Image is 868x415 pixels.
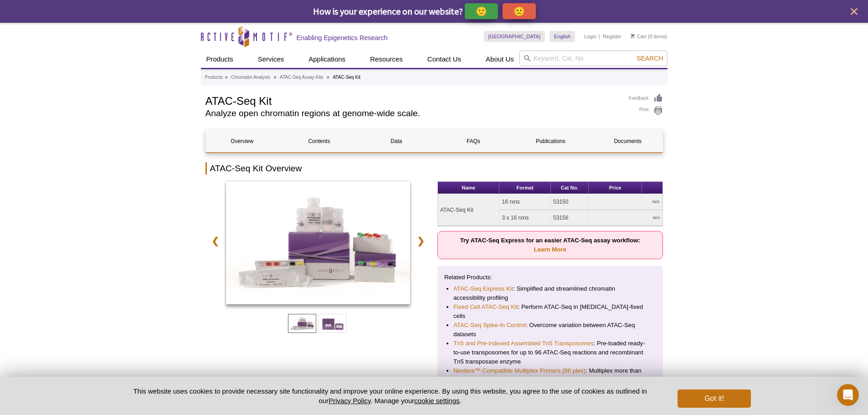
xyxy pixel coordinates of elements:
[631,31,668,42] li: (0 items)
[205,109,620,118] h2: Analyze open chromatin regions at genome-wide scale.
[534,246,566,253] a: Learn More
[329,397,370,405] a: Privacy Policy
[629,93,663,103] a: Feedback
[422,51,467,68] a: Contact Us
[514,5,525,17] p: 🙁
[252,51,290,68] a: Services
[584,33,596,40] a: Login
[453,321,647,339] li: : Overcome variation between ATAC-Seq datasets
[453,339,594,348] a: Tn5 and Pre-indexed Assembled Tn5 Transposomes
[453,339,647,366] li: : Pre-loaded ready-to-use transposomes for up to 96 ATAC-Seq reactions and recombinant Tn5 transp...
[313,5,463,17] span: How is your experience on our website?
[603,33,621,40] a: Register
[231,73,270,82] a: Chromatin Analysis
[453,366,647,384] li: : Multiplex more than 16 samples
[225,75,228,80] li: »
[453,302,647,321] li: : Perform ATAC-Seq in [MEDICAL_DATA]-fixed cells
[453,321,526,330] a: ATAC-Seq Spike-In Control
[438,182,499,194] th: Name
[484,31,545,42] a: [GEOGRAPHIC_DATA]
[453,284,513,293] a: ATAC-Seq Express Kit
[303,51,351,68] a: Applications
[476,5,487,17] p: 🙂
[631,33,647,40] a: Cart
[637,55,663,62] span: Search
[437,130,509,152] a: FAQs
[438,194,499,226] td: ATAC-Seq Kit
[514,130,587,152] a: Publications
[631,34,635,38] img: Your Cart
[444,273,656,282] p: Related Products:
[499,210,551,226] td: 3 x 16 rxns
[226,181,411,307] a: ATAC-Seq Kit
[589,210,662,226] td: N/A
[848,6,860,17] button: close
[551,182,589,194] th: Cat No.
[411,231,431,251] a: ❯
[201,51,239,68] a: Products
[550,31,575,42] a: English
[453,302,518,312] a: Fixed Cell ATAC-Seq Kit
[280,73,323,82] a: ATAC-Seq Assay Kits
[589,182,642,194] th: Price
[297,34,388,42] h2: Enabling Epigenetics Research
[837,384,859,406] iframe: Intercom live chat
[118,386,663,405] p: This website uses cookies to provide necessary site functionality and improve your online experie...
[589,194,662,210] td: N/A
[599,31,601,42] li: |
[453,366,586,375] a: Nextera™-Compatible Multiplex Primers (96 plex)
[205,162,663,174] h2: ATAC-Seq Kit Overview
[283,130,355,152] a: Contents
[519,51,668,66] input: Keyword, Cat. No.
[360,130,432,152] a: Data
[499,182,551,194] th: Format
[460,237,640,253] strong: Try ATAC-Seq Express for an easier ATAC-Seq assay workflow:
[499,194,551,210] td: 16 rxns
[678,389,750,408] button: Got it!
[629,106,663,116] a: Print
[205,231,225,251] a: ❮
[205,93,620,107] h1: ATAC-Seq Kit
[206,130,278,152] a: Overview
[226,181,411,304] img: ATAC-Seq Kit
[634,54,666,62] button: Search
[274,75,277,80] li: »
[333,75,360,80] li: ATAC-Seq Kit
[551,210,589,226] td: 53156
[327,75,329,80] li: »
[205,73,223,82] a: Products
[365,51,408,68] a: Resources
[551,194,589,210] td: 53150
[453,284,647,302] li: : Simplified and streamlined chromatin accessibility profiling
[591,130,664,152] a: Documents
[480,51,519,68] a: About Us
[414,397,459,405] button: cookie settings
